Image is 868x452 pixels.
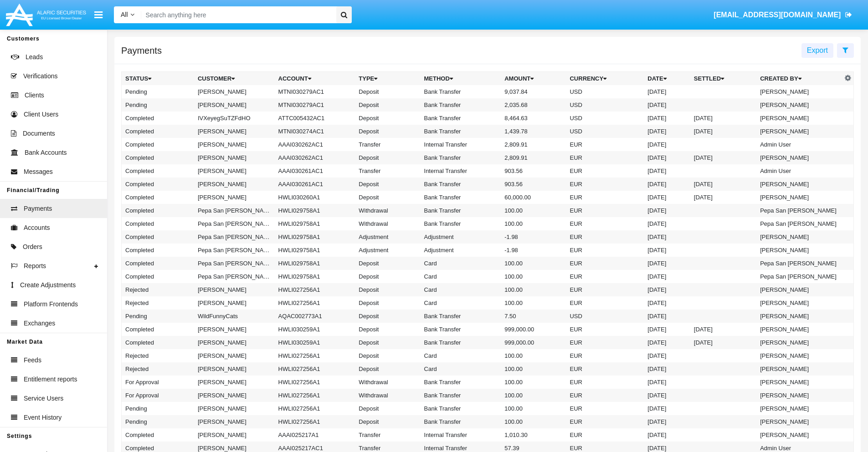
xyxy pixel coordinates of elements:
td: HWLI029758A1 [275,270,355,283]
td: [DATE] [644,125,690,138]
td: [PERSON_NAME] [756,402,842,415]
th: Method [421,72,501,86]
td: Completed [122,270,194,283]
a: All [114,10,141,20]
td: 903.56 [501,178,566,191]
td: [PERSON_NAME] [194,85,275,98]
td: Completed [122,244,194,257]
td: EUR [566,283,644,296]
td: EUR [566,323,644,336]
td: Pepa San [PERSON_NAME] [194,244,275,257]
td: EUR [566,428,644,442]
td: -1.98 [501,230,566,244]
td: 2,809.91 [501,151,566,164]
td: [PERSON_NAME] [194,138,275,151]
td: 903.56 [501,164,566,178]
td: Bank Transfer [421,310,501,323]
td: [DATE] [690,151,756,164]
td: [PERSON_NAME] [194,389,275,402]
td: EUR [566,362,644,376]
td: Deposit [355,257,420,270]
td: [DATE] [644,217,690,230]
td: Card [421,270,501,283]
td: [DATE] [690,323,756,336]
td: Deposit [355,283,420,296]
td: Deposit [355,85,420,98]
td: [DATE] [644,376,690,389]
td: [PERSON_NAME] [756,428,842,442]
td: Internal Transfer [421,164,501,178]
td: HWLI027256A1 [275,389,355,402]
td: ATTC005432AC1 [275,112,355,125]
h5: Payments [121,47,162,54]
td: Bank Transfer [421,204,501,217]
span: Bank Accounts [25,148,67,157]
td: Completed [122,257,194,270]
td: Bank Transfer [421,98,501,112]
td: Bank Transfer [421,151,501,164]
td: EUR [566,204,644,217]
td: [PERSON_NAME] [194,362,275,376]
td: EUR [566,270,644,283]
td: Transfer [355,138,420,151]
td: [DATE] [644,402,690,415]
td: AAAI030261AC1 [275,178,355,191]
th: Date [644,72,690,86]
td: [DATE] [644,244,690,257]
td: [DATE] [644,296,690,310]
td: USD [566,98,644,112]
td: [DATE] [644,283,690,296]
td: HWLI027256A1 [275,415,355,428]
span: Service Users [24,394,63,403]
td: Transfer [355,428,420,442]
td: 999,000.00 [501,323,566,336]
td: [PERSON_NAME] [756,296,842,310]
td: 7.50 [501,310,566,323]
td: [DATE] [644,323,690,336]
td: 999,000.00 [501,336,566,349]
th: Type [355,72,420,86]
td: [PERSON_NAME] [194,349,275,362]
td: [DATE] [644,349,690,362]
td: Completed [122,217,194,230]
td: USD [566,310,644,323]
td: [PERSON_NAME] [194,125,275,138]
td: [PERSON_NAME] [756,178,842,191]
td: Rejected [122,362,194,376]
td: HWLI030260A1 [275,191,355,204]
td: AQAC002773A1 [275,310,355,323]
td: Bank Transfer [421,125,501,138]
td: Pending [122,310,194,323]
td: [DATE] [644,230,690,244]
td: EUR [566,217,644,230]
td: [PERSON_NAME] [194,296,275,310]
td: 100.00 [501,415,566,428]
span: [EMAIL_ADDRESS][DOMAIN_NAME] [714,11,841,19]
th: Customer [194,72,275,86]
td: Completed [122,230,194,244]
td: Adjustment [355,244,420,257]
td: Deposit [355,362,420,376]
td: [PERSON_NAME] [194,164,275,178]
td: [DATE] [644,138,690,151]
td: HWLI030259A1 [275,323,355,336]
td: [DATE] [644,191,690,204]
td: 100.00 [501,204,566,217]
td: [DATE] [644,270,690,283]
th: Settled [690,72,756,86]
td: IVXeyegSuTZFdHO [194,112,275,125]
td: Pepa San [PERSON_NAME] [756,217,842,230]
td: MTNI030279AC1 [275,85,355,98]
td: EUR [566,244,644,257]
td: Adjustment [421,230,501,244]
span: Platform Frontends [24,300,78,309]
td: Pepa San [PERSON_NAME] [194,257,275,270]
td: Pepa San [PERSON_NAME] [194,270,275,283]
input: Search [141,6,333,23]
td: [PERSON_NAME] [756,151,842,164]
td: Completed [122,125,194,138]
td: Rejected [122,349,194,362]
td: HWLI029758A1 [275,244,355,257]
td: [PERSON_NAME] [756,98,842,112]
span: Documents [23,129,55,138]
